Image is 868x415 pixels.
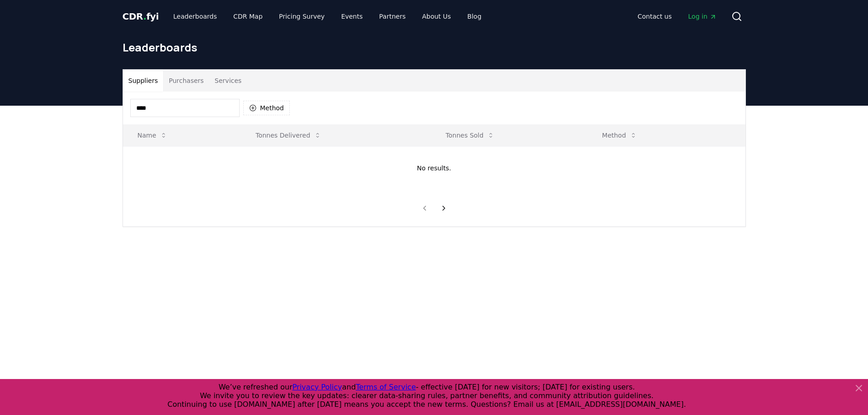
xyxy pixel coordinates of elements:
[415,8,458,25] a: About Us
[226,8,270,25] a: CDR Map
[163,70,209,92] button: Purchasers
[248,126,329,144] button: Tonnes Delivered
[243,101,290,115] button: Method
[166,8,488,25] nav: Main
[436,199,452,217] button: next page
[123,70,164,92] button: Suppliers
[630,8,679,25] a: Contact us
[595,126,644,144] button: Method
[688,12,716,21] span: Log in
[681,8,724,25] a: Log in
[438,126,502,144] button: Tonnes Sold
[166,8,224,25] a: Leaderboards
[143,11,146,22] span: .
[460,8,489,25] a: Blog
[123,146,745,190] td: No results.
[630,8,724,25] nav: Main
[209,70,247,92] button: Services
[123,40,746,55] h1: Leaderboards
[334,8,370,25] a: Events
[372,8,413,25] a: Partners
[123,10,159,23] a: CDR.fyi
[123,11,159,22] span: CDR fyi
[272,8,332,25] a: Pricing Survey
[130,126,175,144] button: Name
